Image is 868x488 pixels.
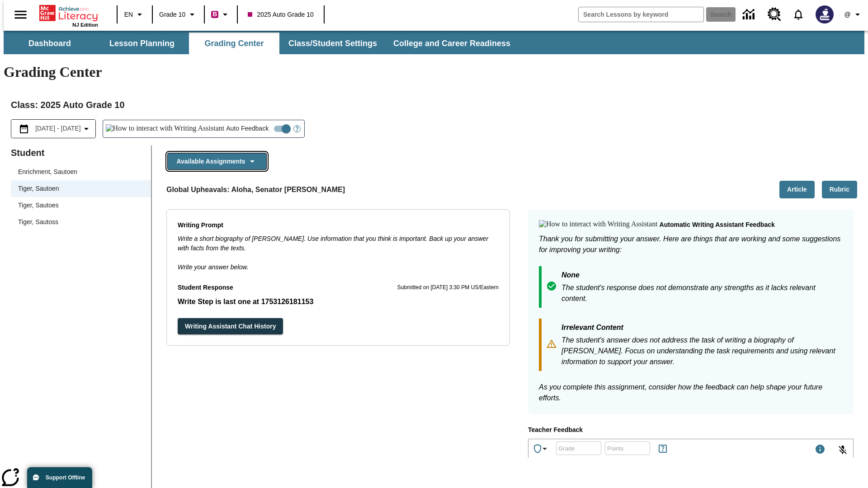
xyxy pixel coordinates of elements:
button: Select the date range menu item [15,123,92,134]
button: Support Offline [27,467,92,488]
img: How to interact with Writing Assistant [539,220,658,229]
button: Boost Class color is violet red. Change class color [208,6,234,23]
span: Enrichment, Sautoen [18,167,144,177]
p: Thank you for submitting your answer. Here are things that are working and some suggestions for i... [539,234,843,255]
div: Enrichment, Sautoen [11,164,151,180]
p: Student Response [178,283,233,293]
p: The student's answer does not address the task of writing a biography of [PERSON_NAME]. Focus on ... [561,335,843,367]
div: Points: Must be equal to or less than 25. [605,441,650,455]
button: Article, Will open in new tab [779,181,815,198]
p: As you complete this assignment, consider how the feedback can help shape your future efforts. [539,382,843,404]
h2: Class : 2025 Auto Grade 10 [11,98,857,112]
button: Grade: Grade 10, Select a grade [156,6,201,23]
span: Tiger, Sautoss [18,217,144,227]
span: Support Offline [46,474,85,481]
span: @ [844,10,850,19]
span: [DATE] - [DATE] [35,124,81,133]
button: Achievements [528,440,554,458]
a: Resource Center, Will open in new tab [762,2,787,27]
h1: Grading Center [4,64,864,80]
p: Write your answer below. [178,253,499,272]
button: College and Career Readiness [386,33,518,54]
button: Select a new avatar [810,3,839,26]
img: How to interact with Writing Assistant [106,124,225,133]
button: Language: EN, Select a language [120,6,149,23]
button: Class/Student Settings [281,33,384,54]
p: Teacher Feedback [528,425,854,435]
button: Dashboard [5,33,95,54]
a: Home [39,4,98,22]
button: Profile/Settings [839,6,868,23]
p: Global Upheavals: Aloha, Senator [PERSON_NAME] [166,184,345,195]
p: Student Response [178,296,499,307]
div: SubNavbar [4,31,864,54]
input: Points: Must be equal to or less than 25. [605,436,650,460]
p: None [561,270,843,282]
img: Avatar [816,5,834,23]
p: Write Step is last one at 1753126181153 [178,296,499,307]
span: 2025 Auto Grade 10 [248,10,313,19]
p: The student's response does not demonstrate any strengths as it lacks relevant content. [561,282,843,304]
button: Click to activate and allow voice recognition [832,439,854,461]
p: Submitted on [DATE] 3:30 PM US/Eastern [397,283,499,292]
div: Tiger, Sautoss [11,214,151,230]
span: Tiger, Sautoen [18,184,144,193]
div: Grade: Letters, numbers, %, + and - are allowed. [556,441,601,455]
div: SubNavbar [4,33,519,54]
div: Home [39,3,98,28]
p: Automatic writing assistant feedback [660,220,775,230]
body: Type your response here. [4,7,132,15]
div: Tiger, Sautoen [11,180,151,197]
p: Student [11,145,151,160]
button: Open Help for Writing Assistant [290,120,304,137]
svg: Collapse Date Range Filter [81,123,92,134]
span: Auto Feedback [226,124,269,133]
input: search field [579,7,703,22]
p: Write a short biography of [PERSON_NAME]. Use information that you think is important. Back up yo... [178,234,499,253]
span: B [212,9,217,20]
button: Lesson Planning [97,33,187,54]
button: Available Assignments [167,153,267,170]
a: Notifications [787,3,810,26]
div: Tiger, Sautoes [11,197,151,214]
a: Data Center [737,2,762,27]
span: NJ Edition [72,22,98,28]
button: Rules for Earning Points and Achievements, Will open in new tab [654,440,672,458]
button: Writing Assistant Chat History [178,318,283,335]
input: Grade: Letters, numbers, %, + and - are allowed. [556,436,601,460]
button: Grading Center [189,33,279,54]
div: Maximum 1000 characters Press Escape to exit toolbar and use left and right arrow keys to access ... [815,444,826,456]
p: Irrelevant Content [561,322,843,335]
p: Writing Prompt [178,221,499,230]
span: EN [124,10,133,19]
button: Rubric, Will open in new tab [822,181,857,198]
span: Tiger, Sautoes [18,201,144,210]
button: Open side menu [7,1,34,28]
span: Grade 10 [159,10,185,19]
